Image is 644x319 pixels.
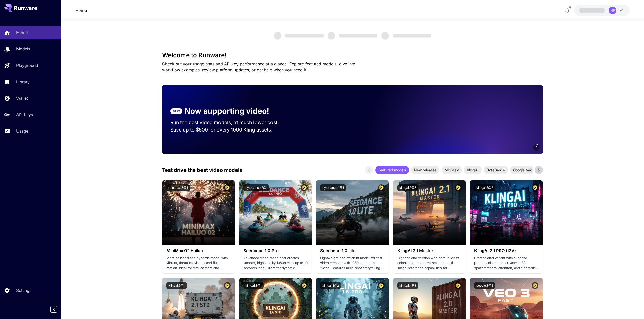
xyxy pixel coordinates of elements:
p: Run the best video models, at much lower cost. [170,119,289,126]
span: ByteDance [484,167,508,173]
button: Certified Model – Vetted for best performance and includes a commercial license. [378,184,385,191]
button: Certified Model – Vetted for best performance and includes a commercial license. [532,282,538,289]
div: ByteDance [484,166,508,174]
p: Advanced video model that creates smooth, high-quality 1080p clips up to 10 seconds long. Great f... [243,256,308,271]
p: Library [16,79,30,85]
h3: KlingAI 2.1 PRO (I2V) [474,248,538,253]
p: Home [16,29,28,35]
button: Certified Model – Vetted for best performance and includes a commercial license. [378,282,385,289]
img: alt [316,180,388,245]
button: Collapse sidebar [50,306,57,313]
p: Save up to $500 for every 1000 Kling assets. [170,126,289,134]
h3: Seedance 1.0 Pro [243,248,308,253]
p: Test drive the best video models [162,166,242,174]
p: Most polished and dynamic model with vibrant, theatrical visuals and fluid motion. Ideal for vira... [166,256,231,271]
div: Google Veo [510,166,535,174]
p: Professional variant with superior prompt adherence, advanced 3D spatiotemporal attention, and ci... [474,256,538,271]
span: Check out your usage stats and API key performance at a glance. Explore featured models, dive int... [162,61,355,72]
p: Highest-end version with best-in-class coherence, photorealism, and multi-image reference capabil... [397,256,462,271]
div: Featured models [375,166,409,174]
span: Featured models [375,167,409,173]
button: Certified Model – Vetted for best performance and includes a commercial license. [301,282,308,289]
div: Collapse sidebar [54,305,61,314]
button: Certified Model – Vetted for best performance and includes a commercial license. [224,184,231,191]
span: 6 [536,145,537,149]
button: google:3@1 [474,282,495,289]
span: MiniMax [442,167,462,173]
button: klingai:5@2 [474,184,495,191]
h3: MiniMax 02 Hailuo [166,248,231,253]
button: klingai:3@1 [243,282,264,289]
button: bytedance:2@1 [243,184,269,191]
a: Home [75,7,87,13]
img: alt [393,180,466,245]
button: klingai:5@1 [166,282,187,289]
span: KlingAI [464,167,482,173]
h3: KlingAI 2.1 Master [397,248,462,253]
h3: Seedance 1.0 Lite [320,248,384,253]
button: NP [574,5,630,16]
p: Now supporting video! [184,105,269,117]
span: Google Veo [510,167,535,173]
img: alt [470,180,543,245]
button: klingai:3@2 [320,282,341,289]
p: Playground [16,62,38,68]
div: New releases [411,166,439,174]
p: NEW [173,109,180,114]
div: KlingAI [464,166,482,174]
button: minimax:3@1 [166,184,190,191]
img: alt [162,180,235,245]
p: Models [16,46,30,52]
span: New releases [411,167,439,173]
p: Settings [16,287,31,293]
button: Certified Model – Vetted for best performance and includes a commercial license. [455,184,462,191]
nav: breadcrumb [75,7,87,13]
p: Lightweight and efficient model for fast video creation with 1080p output at 24fps. Features mult... [320,256,384,271]
button: Certified Model – Vetted for best performance and includes a commercial license. [301,184,308,191]
button: Certified Model – Vetted for best performance and includes a commercial license. [532,184,538,191]
button: Certified Model – Vetted for best performance and includes a commercial license. [224,282,231,289]
button: bytedance:1@1 [320,184,346,191]
button: klingai:5@3 [397,184,418,191]
div: NP [609,7,616,14]
button: Certified Model – Vetted for best performance and includes a commercial license. [455,282,462,289]
img: alt [239,180,312,245]
p: Wallet [16,95,28,101]
button: klingai:4@3 [397,282,418,289]
p: Usage [16,128,28,134]
div: MiniMax [442,166,462,174]
p: API Keys [16,111,33,118]
h3: Welcome to Runware! [162,52,543,59]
